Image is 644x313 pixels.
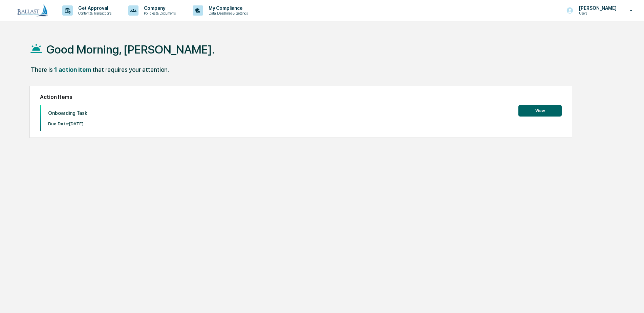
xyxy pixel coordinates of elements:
p: Get Approval [73,5,115,11]
p: Company [138,5,179,11]
p: Users [574,11,620,16]
p: [PERSON_NAME] [574,5,620,11]
a: View [518,107,562,113]
p: Due Date: [DATE] [48,121,87,126]
img: logo [16,4,49,17]
div: There is [31,66,53,73]
div: that requires your attention. [92,66,169,73]
h2: Action Items [40,94,562,100]
p: Content & Transactions [73,11,115,16]
p: Policies & Documents [138,11,179,16]
div: 1 action item [54,66,91,73]
p: My Compliance [203,5,251,11]
h1: Good Morning, [PERSON_NAME]. [46,43,215,56]
p: Data, Deadlines & Settings [203,11,251,16]
button: View [518,105,562,117]
p: Onboarding Task [48,110,87,116]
